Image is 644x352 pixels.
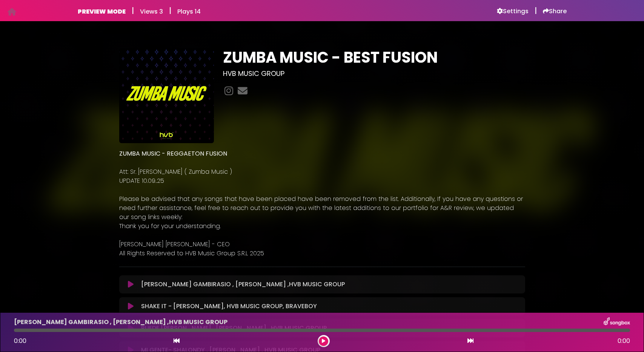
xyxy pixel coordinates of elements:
[119,167,525,176] p: Att: Sr. [PERSON_NAME] ( Zumba Music )
[119,149,227,158] strong: ZUMBA MUSIC - REGGAETON FUSION
[141,280,345,289] p: [PERSON_NAME] GAMBIRASIO , [PERSON_NAME] ,HVB MUSIC GROUP
[132,6,134,15] h5: |
[119,195,525,222] p: Please be advised that any songs that have been placed have been removed from the list. Additiona...
[14,337,26,345] span: 0:00
[78,8,126,15] h6: PREVIEW MODE
[119,240,525,249] p: [PERSON_NAME] [PERSON_NAME] - CEO
[169,6,171,15] h5: |
[119,176,525,185] p: UPDATE 10.09..25
[177,8,201,15] h6: Plays 14
[543,8,567,15] a: Share
[14,318,227,327] p: [PERSON_NAME] GAMBIRASIO , [PERSON_NAME] ,HVB MUSIC GROUP
[604,317,630,327] img: songbox-logo-white.png
[119,222,525,231] p: Thank you for your understanding.
[223,69,525,78] h3: HVB MUSIC GROUP
[119,48,214,143] img: O92uWp2TmS372kSiELrh
[141,302,317,311] p: SHAKE IT - [PERSON_NAME], HVB MUSIC GROUP, BRAVEBOY
[497,8,529,15] a: Settings
[119,249,525,258] p: All Rights Reserved to HVB Music Group S.R.L 2025
[618,337,630,346] span: 0:00
[140,8,163,15] h6: Views 3
[535,6,537,15] h5: |
[223,48,525,66] h1: ZUMBA MUSIC - BEST FUSION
